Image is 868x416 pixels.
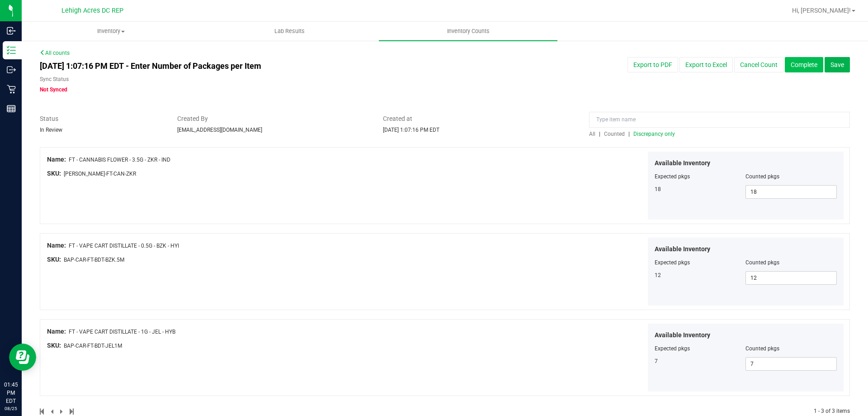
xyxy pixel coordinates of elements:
a: Inventory [22,22,200,41]
span: 1 - 3 of 3 items [814,408,850,414]
span: BAP-CAR-FT-BDT-JEL1M [64,343,122,349]
span: Available Inventory [655,330,710,340]
p: 08/25 [4,405,18,412]
span: Name: [47,242,66,249]
a: Counted [602,131,628,137]
span: 18 [655,186,661,192]
inline-svg: Retail [7,85,16,94]
span: All [589,131,595,137]
span: FT - VAPE CART DISTILLATE - 1G - JEL - HYB [69,329,175,335]
span: Move to first page [40,408,45,415]
span: Name: [47,328,66,335]
h4: [DATE] 1:07:16 PM EDT - Enter Number of Packages per Item [40,62,507,71]
input: 12 [746,272,836,284]
span: Status [40,114,164,124]
span: [PERSON_NAME]-FT-CAN-ZKR [64,171,136,177]
span: BAP-CAR-FT-BDT-BZK.5M [64,257,124,263]
span: In Review [40,127,62,133]
button: Save [825,57,850,72]
input: 7 [746,358,836,370]
span: [DATE] 1:07:16 PM EDT [383,127,439,133]
inline-svg: Reports [7,104,16,113]
span: 12 [655,272,661,278]
span: Counted [604,131,625,137]
span: Lab Results [262,27,317,35]
span: Name: [47,156,66,163]
span: [EMAIL_ADDRESS][DOMAIN_NAME] [177,127,262,133]
iframe: Resource center [9,344,36,371]
span: FT - CANNABIS FLOWER - 3.5G - ZKR - IND [69,157,170,163]
label: Sync Status [40,75,69,83]
span: Expected pkgs [655,259,690,266]
span: SKU: [47,342,61,349]
span: Created at [383,114,576,124]
p: 01:45 PM EDT [4,381,18,405]
span: Lehigh Acres DC REP [61,7,123,14]
span: Next [60,408,64,415]
span: 7 [655,358,658,364]
a: Inventory Counts [379,22,557,41]
span: Counted pkgs [745,345,779,352]
a: Discrepancy only [631,131,675,137]
span: Available Inventory [655,244,710,254]
button: Complete [785,57,823,72]
input: Type item name [589,112,850,128]
a: All [589,131,599,137]
span: SKU: [47,170,61,177]
span: Expected pkgs [655,173,690,180]
span: Counted pkgs [745,259,779,266]
button: Cancel Count [734,57,783,72]
span: Created By [177,114,370,124]
inline-svg: Inbound [7,26,16,35]
span: Available Inventory [655,158,710,168]
inline-svg: Outbound [7,65,16,74]
span: Previous [51,408,55,415]
button: Export to PDF [627,57,678,72]
span: | [599,131,600,137]
span: FT - VAPE CART DISTILLATE - 0.5G - BZK - HYI [69,243,179,249]
span: Discrepancy only [633,131,675,137]
span: Save [830,61,844,68]
span: Inventory [22,27,200,35]
span: Inventory Counts [435,27,502,35]
span: Expected pkgs [655,345,690,352]
span: Move to last page [70,408,74,415]
button: Export to Excel [679,57,733,72]
input: 18 [746,186,836,198]
span: Hi, [PERSON_NAME]! [792,7,851,14]
span: SKU: [47,256,61,263]
span: | [628,131,630,137]
a: Lab Results [200,22,379,41]
a: All counts [40,50,70,56]
span: Not Synced [40,86,67,93]
inline-svg: Inventory [7,46,16,55]
span: Counted pkgs [745,173,779,180]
